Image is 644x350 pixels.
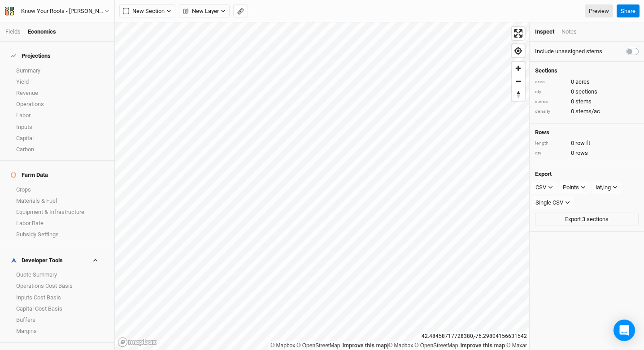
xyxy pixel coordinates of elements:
label: Include unassigned stems [535,47,602,55]
span: stems/ac [575,107,600,115]
button: Zoom in [512,62,525,75]
button: Zoom out [512,75,525,88]
button: Know Your Roots - [PERSON_NAME] Site [4,6,110,16]
h4: Sections [535,67,639,74]
canvas: Map [115,22,529,350]
button: Enter fullscreen [512,27,525,40]
button: Share [617,4,640,18]
div: Notes [561,28,577,36]
a: OpenStreetMap [297,342,340,349]
button: lat,lng [592,181,622,194]
div: | [270,341,527,350]
div: qty [535,89,566,95]
span: New Section [123,7,165,16]
div: Economics [28,28,56,36]
button: CSV [531,181,557,194]
div: Farm Data [11,171,48,179]
div: 0 [535,107,639,115]
button: Reset bearing to north [512,88,525,101]
div: length [535,140,566,147]
button: New Layer [179,4,230,18]
a: Improve this map [343,342,387,349]
div: Open Intercom Messenger [614,320,635,341]
span: acres [575,78,590,86]
button: Shortcut: M [233,4,248,18]
button: Points [559,181,590,194]
div: area [535,79,566,85]
span: stems [575,98,592,106]
h4: Export [535,171,639,178]
div: 0 [535,98,639,106]
div: qty [535,150,566,157]
a: Mapbox [270,342,295,349]
button: Export 3 sections [535,213,639,226]
span: rows [575,149,588,157]
div: Developer Tools [11,257,63,264]
div: Single CSV [535,198,563,207]
button: Find my location [512,44,525,57]
div: CSV [535,183,546,192]
button: New Section [119,4,175,18]
div: Inspect [535,28,554,36]
h4: Rows [535,129,639,136]
span: row ft [575,139,590,147]
a: Fields [5,28,21,35]
span: Zoom out [512,75,525,88]
div: 0 [535,78,639,86]
div: 0 [535,139,639,147]
a: Mapbox [388,342,413,349]
a: Preview [585,4,613,18]
div: Know Your Roots - Dryden Site [21,7,104,16]
h4: Developer Tools [5,252,109,269]
a: Maxar [506,342,527,349]
div: Points [563,183,579,192]
div: Know Your Roots - [PERSON_NAME] Site [21,7,104,16]
a: Mapbox logo [117,337,157,347]
div: density [535,108,566,115]
div: lat,lng [596,183,611,192]
div: 42.48458717728380 , -76.29804156631542 [419,332,529,341]
div: 0 [535,149,639,157]
a: Improve this map [461,342,505,349]
span: sections [575,88,597,96]
a: OpenStreetMap [415,342,458,349]
div: stems [535,98,566,105]
span: New Layer [183,7,219,16]
button: Single CSV [531,196,574,209]
div: 0 [535,88,639,96]
div: Projections [11,52,51,60]
span: Reset bearing to north [512,88,525,101]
